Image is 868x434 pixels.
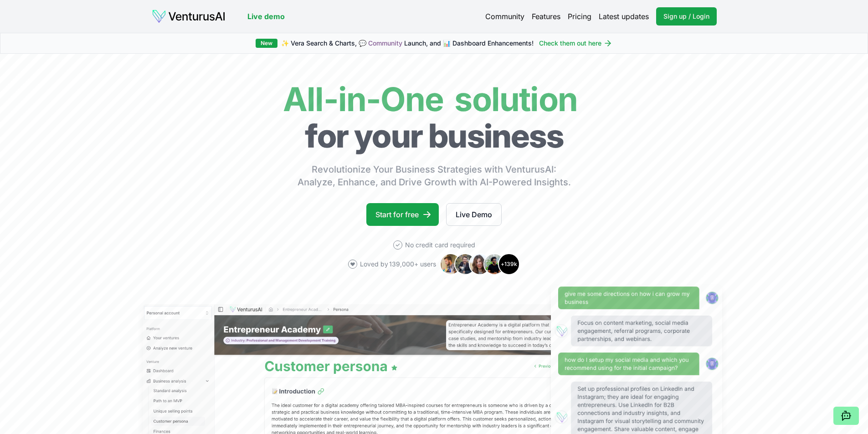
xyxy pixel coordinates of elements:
[485,11,524,22] a: Community
[539,39,612,48] a: Check them out here
[663,12,709,21] span: Sign up / Login
[656,7,717,26] a: Sign up / Login
[483,253,505,275] img: Avatar 4
[532,11,560,22] a: Features
[366,203,439,226] a: Start for free
[469,253,491,275] img: Avatar 3
[368,39,402,47] a: Community
[256,39,277,48] div: New
[247,11,285,22] a: Live demo
[599,11,649,22] a: Latest updates
[152,9,226,24] img: logo
[440,253,462,275] img: Avatar 1
[454,253,476,275] img: Avatar 2
[446,203,502,226] a: Live Demo
[281,39,534,48] span: ✨ Vera Search & Charts, 💬 Launch, and 📊 Dashboard Enhancements!
[568,11,591,22] a: Pricing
